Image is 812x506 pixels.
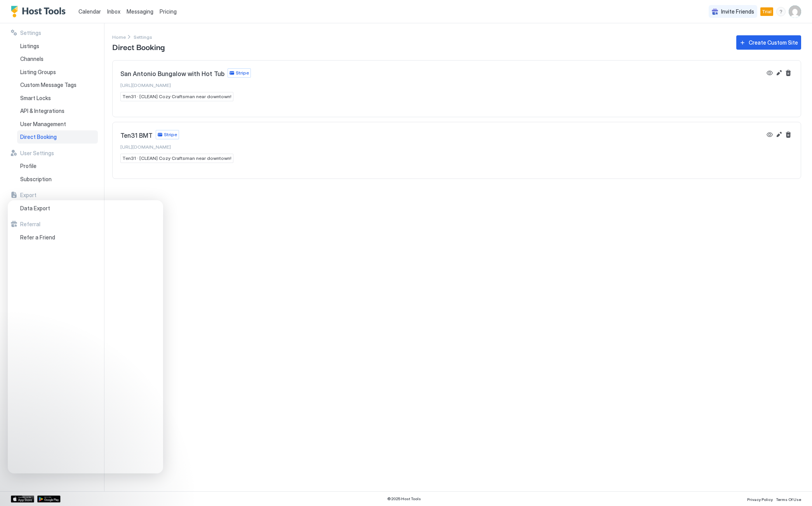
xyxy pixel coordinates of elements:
[122,155,231,162] span: Ten31 · [CLEAN] Cozy Craftsman near downtown!
[20,192,37,199] span: Export
[20,81,77,88] span: Custom Message Tags
[20,29,41,36] span: Settings
[107,8,120,15] span: Inbox
[776,495,801,503] a: Terms Of Use
[37,496,61,503] a: Google Play Store
[774,130,784,139] button: Edit
[17,173,98,186] a: Subscription
[20,95,51,102] span: Smart Locks
[20,150,54,157] span: User Settings
[776,7,786,16] div: menu
[17,92,98,105] a: Smart Locks
[236,69,249,76] span: Stripe
[134,33,152,41] a: Settings
[78,7,101,16] a: Calendar
[747,495,773,503] a: Privacy Policy
[11,496,34,503] a: App Store
[8,480,26,498] iframe: Intercom live chat
[17,78,98,92] a: Custom Message Tags
[20,133,57,140] span: Direct Booking
[8,200,163,473] iframe: Intercom live chat
[749,38,798,47] div: Create Custom Site
[122,93,231,100] span: Ten31 · [CLEAN] Cozy Craftsman near downtown!
[112,41,165,52] span: Direct Booking
[120,132,153,139] span: Ten31 BMT
[20,43,39,50] span: Listings
[762,8,772,15] span: Trial
[112,33,126,41] a: Home
[789,5,801,18] div: User profile
[20,69,56,76] span: Listing Groups
[78,8,101,15] span: Calendar
[127,7,153,16] a: Messaging
[120,82,171,88] span: [URL][DOMAIN_NAME]
[774,68,784,78] button: Edit
[20,121,66,128] span: User Management
[20,163,37,170] span: Profile
[387,496,421,501] span: © 2025 Host Tools
[134,34,152,40] span: Settings
[127,8,153,15] span: Messaging
[134,33,152,41] div: Breadcrumb
[747,497,773,502] span: Privacy Policy
[112,33,126,41] div: Breadcrumb
[765,68,774,78] button: View
[107,7,120,16] a: Inbox
[776,497,801,502] span: Terms Of Use
[17,104,98,118] a: API & Integrations
[17,40,98,53] a: Listings
[20,55,43,62] span: Channels
[164,131,177,138] span: Stripe
[11,6,69,17] a: Host Tools Logo
[160,8,177,15] span: Pricing
[784,130,793,139] button: Delete
[765,130,774,139] button: View
[120,70,224,78] span: San Antonio Bungalow with Hot Tub
[721,8,754,15] span: Invite Friends
[17,118,98,131] a: User Management
[120,81,171,89] a: [URL][DOMAIN_NAME]
[120,142,171,151] a: [URL][DOMAIN_NAME]
[736,35,801,50] button: Create Custom Site
[112,34,126,40] span: Home
[20,176,52,183] span: Subscription
[17,159,98,173] a: Profile
[120,144,171,150] span: [URL][DOMAIN_NAME]
[17,130,98,144] a: Direct Booking
[784,68,793,78] button: Delete
[17,52,98,66] a: Channels
[17,66,98,79] a: Listing Groups
[20,107,64,114] span: API & Integrations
